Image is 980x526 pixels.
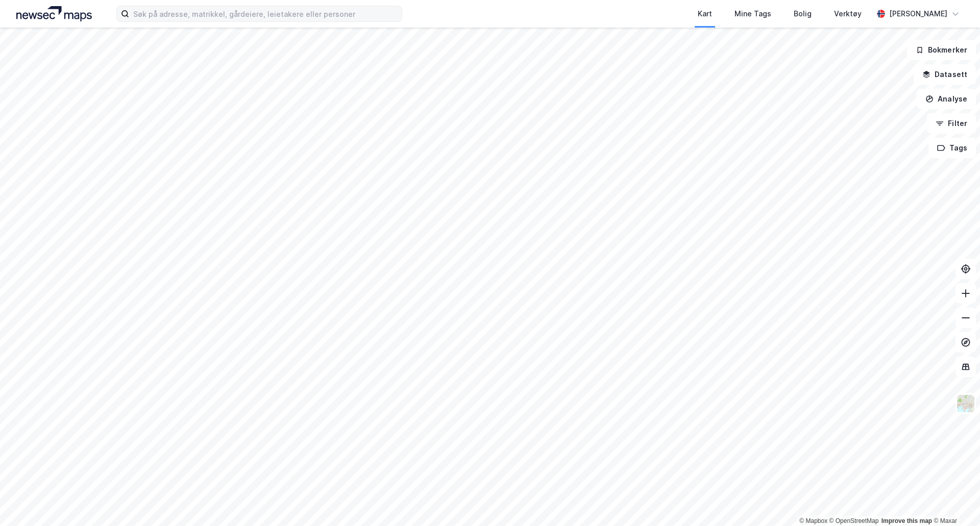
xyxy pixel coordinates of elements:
img: logo.a4113a55bc3d86da70a041830d287a7e.svg [16,6,92,21]
button: Datasett [914,64,976,85]
div: Kontrollprogram for chat [929,477,980,526]
iframe: Chat Widget [929,477,980,526]
div: Bolig [794,8,812,20]
button: Bokmerker [907,40,976,60]
img: Z [956,394,975,413]
button: Analyse [917,89,976,109]
div: Kart [698,8,712,20]
div: Mine Tags [734,8,771,20]
a: OpenStreetMap [829,517,879,524]
input: Søk på adresse, matrikkel, gårdeiere, leietakere eller personer [129,6,402,21]
a: Improve this map [881,517,932,524]
button: Tags [928,138,976,158]
a: Mapbox [799,517,827,524]
div: Verktøy [834,8,862,20]
div: [PERSON_NAME] [889,8,947,20]
button: Filter [927,113,976,134]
